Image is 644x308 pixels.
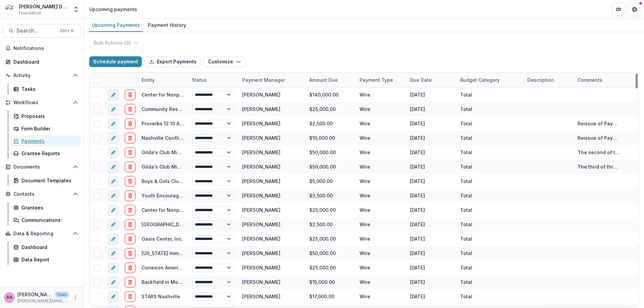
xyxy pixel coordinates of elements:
div: [DATE] [406,116,456,131]
button: edit [108,133,119,143]
div: [PERSON_NAME] [242,106,280,113]
button: Open Documents [3,162,81,172]
div: Comments [574,73,624,87]
div: Reissue of Payment [15590] for $15,000, paid on [DATE]. [578,134,620,141]
a: STARS Nashville [142,294,180,299]
a: Conexion Americas [142,265,186,270]
div: [PERSON_NAME] [242,163,280,170]
div: Total [460,264,472,271]
div: Wire [356,188,406,203]
a: Payment History [145,19,189,32]
div: Total [460,279,472,286]
span: Notifications [13,46,78,51]
div: [PERSON_NAME] [242,250,280,257]
div: Wire [356,260,406,275]
div: Due Date [406,73,456,87]
button: edit [108,205,119,215]
div: Annie Axe [6,295,12,300]
div: Entity [138,76,159,83]
div: Communications [21,217,75,224]
div: [PERSON_NAME] [242,120,280,127]
a: Center for Nonprofit Mgt. [142,207,201,213]
a: Nashville Conflict Resolution Center [142,135,227,141]
div: Payment Type [356,73,406,87]
div: Description [523,76,558,83]
div: Total [460,221,472,228]
div: Wire [356,275,406,289]
span: Documents [13,164,70,170]
button: delete [125,277,136,288]
div: Dashboard [13,58,75,65]
a: Gilda's Club Middle [US_STATE] [142,164,215,170]
div: [DATE] [406,131,456,145]
div: Status [188,76,211,83]
a: Gilda's Club Middle [US_STATE] [142,149,215,155]
nav: breadcrumb [87,4,140,14]
span: Search... [16,27,56,34]
div: Entity [138,73,188,87]
a: Grantees [11,202,81,213]
div: [PERSON_NAME] [242,149,280,156]
div: [PERSON_NAME] [242,235,280,242]
button: edit [108,277,119,288]
button: edit [108,89,119,100]
p: [PERSON_NAME] [17,291,52,298]
a: Upcoming Payments [89,19,143,32]
span: Data & Reporting [13,231,70,237]
img: Frist Data Sandbox [5,4,16,15]
div: $25,000.00 [305,102,356,116]
button: delete [125,291,136,302]
span: Activity [13,73,70,78]
div: Total [460,120,472,127]
div: Wire [356,203,406,217]
button: Bulk Actions (0) [89,38,143,48]
div: Wire [356,102,406,116]
div: [PERSON_NAME] [242,178,280,185]
button: edit [108,176,119,187]
div: $17,000.00 [305,289,356,304]
p: [PERSON_NAME][EMAIL_ADDRESS][DOMAIN_NAME] [17,298,69,304]
button: delete [125,89,136,100]
button: delete [125,162,136,172]
div: Total [460,250,472,257]
div: Payment Manager [238,73,305,87]
div: [PERSON_NAME] [242,134,280,141]
div: [PERSON_NAME] [242,264,280,271]
button: delete [125,147,136,158]
div: Wire [356,217,406,232]
div: Total [460,91,472,98]
div: [DATE] [406,174,456,188]
div: Description [523,73,574,87]
div: Budget Category [456,73,523,87]
div: $3,500.00 [305,188,356,203]
div: Amount Due [305,73,356,87]
button: More [71,294,79,302]
div: [DATE] [406,260,456,275]
button: edit [108,219,119,230]
div: Wire [356,232,406,246]
button: Open Data & Reporting [3,228,81,239]
div: Total [460,178,472,185]
div: Ctrl + K [59,27,75,35]
div: Total [460,134,472,141]
a: Proposals [11,111,81,122]
button: edit [108,234,119,244]
div: [DATE] [406,145,456,160]
div: [DATE] [406,87,456,102]
div: Upcoming payments [89,6,137,13]
div: Wire [356,116,406,131]
a: Proverbs 12:10 Animal Rescue & Adoption [142,121,238,126]
div: Dashboard [21,244,75,251]
button: edit [108,248,119,259]
div: Data Report [21,256,75,263]
a: Payments [11,135,81,146]
div: [PERSON_NAME] [242,91,280,98]
div: Total [460,106,472,113]
div: [PERSON_NAME] Data Sandbox [19,3,69,10]
button: Schedule payment [89,56,142,67]
div: Form Builder [21,125,75,132]
button: edit [108,190,119,201]
div: Reissue of Payment [15309] for $25,000, paid on [DATE]. Correct amount should be $2,500. [578,120,620,127]
div: $50,000.00 [305,145,356,160]
a: Communications [11,214,81,226]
